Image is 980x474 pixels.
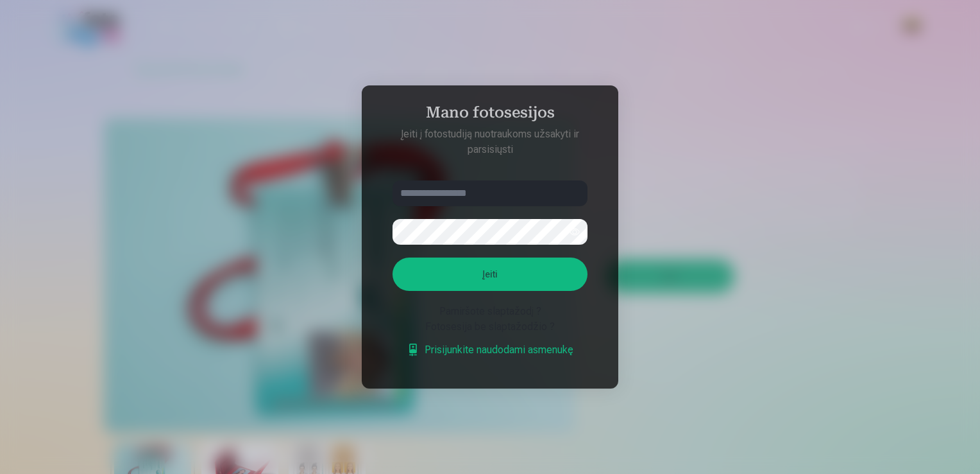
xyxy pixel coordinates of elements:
button: Įeiti [393,258,587,291]
div: Pamiršote slaptažodį ? [393,304,587,319]
a: Prisijunkite naudodami asmenukę [407,342,573,358]
h4: Mano fotosesijos [380,103,600,127]
p: Įeiti į fotostudiją nuotraukoms užsakyti ir parsisiųsti [380,127,600,157]
div: Fotosesija be slaptažodžio ? [393,319,587,335]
